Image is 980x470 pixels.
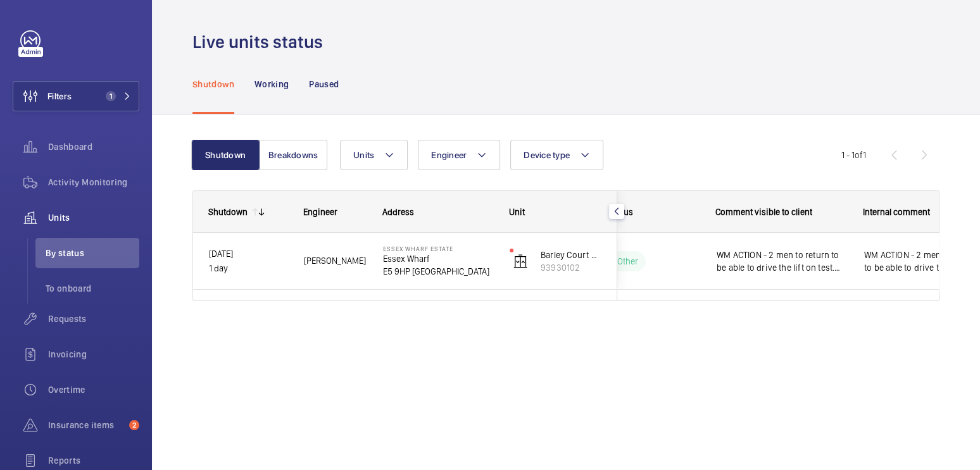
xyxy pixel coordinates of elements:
[46,247,139,259] span: By status
[47,90,72,102] span: Filters
[353,150,374,160] span: Units
[259,140,327,170] button: Breakdowns
[46,282,139,295] span: To onboard
[383,252,493,265] p: Essex Wharf
[208,207,248,217] div: Shutdown
[418,140,500,170] button: Engineer
[509,207,602,217] div: Unit
[340,140,408,170] button: Units
[510,140,603,170] button: Device type
[106,91,116,101] span: 1
[48,419,124,431] span: Insurance items
[254,78,289,90] p: Working
[48,176,139,189] span: Activity Monitoring
[209,247,287,261] p: [DATE]
[304,254,367,268] span: [PERSON_NAME]
[717,249,848,274] span: WM ACTION - 2 men to return to be able to drive the lift on test. ETA to be confirmed
[863,207,930,217] span: Internal comment
[431,150,467,160] span: Engineer
[48,211,139,224] span: Units
[309,78,339,90] p: Paused
[524,150,570,160] span: Device type
[841,151,866,159] span: 1 - 1 1
[48,140,139,153] span: Dashboard
[383,245,493,252] p: Essex Wharf Estate
[192,78,234,90] p: Shutdown
[617,255,639,268] p: Other
[48,312,139,325] span: Requests
[864,249,980,274] span: WM ACTION - 2 men to return to be able to drive the lift on test. ETA to be confirmed messaged [P...
[48,454,139,467] span: Reports
[192,30,330,54] h1: Live units status
[541,261,601,274] p: 93930102
[303,207,337,217] span: Engineer
[513,254,528,269] img: elevator.svg
[48,348,139,361] span: Invoicing
[209,261,287,276] p: 1 day
[715,207,812,217] span: Comment visible to client
[855,150,863,160] span: of
[191,140,260,170] button: Shutdown
[129,420,139,430] span: 2
[383,265,493,278] p: E5 9HP [GEOGRAPHIC_DATA]
[541,249,601,261] p: Barley Court R/H lift 1
[382,207,414,217] span: Address
[13,81,139,111] button: Filters1
[48,383,139,396] span: Overtime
